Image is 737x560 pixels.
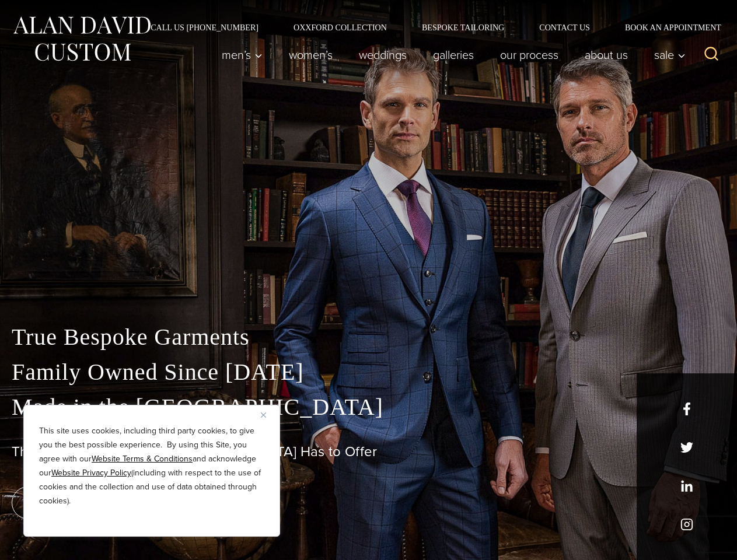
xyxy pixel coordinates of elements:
a: Our Process [487,43,572,66]
nav: Primary Navigation [209,43,692,66]
a: weddings [346,43,420,66]
a: Bespoke Tailoring [404,23,522,32]
a: About Us [572,43,641,66]
nav: Secondary Navigation [133,23,725,32]
p: True Bespoke Garments Family Owned Since [DATE] Made in the [GEOGRAPHIC_DATA] [12,320,725,425]
a: Contact Us [522,23,607,32]
button: View Search Form [697,41,725,69]
a: book an appointment [12,487,175,519]
a: Book an Appointment [607,23,725,32]
a: Website Terms & Conditions [92,453,193,465]
button: Close [261,408,275,422]
img: Alan David Custom [12,13,152,65]
a: Call Us [PHONE_NUMBER] [133,23,276,32]
span: Sale [654,49,686,61]
span: Men’s [222,49,263,61]
a: Oxxford Collection [276,23,404,32]
h1: The Best Custom Suits [GEOGRAPHIC_DATA] Has to Offer [12,443,725,460]
a: Women’s [276,43,346,66]
a: Galleries [420,43,487,66]
a: Website Privacy Policy [51,467,131,479]
p: This site uses cookies, including third party cookies, to give you the best possible experience. ... [39,424,264,508]
img: Close [261,412,266,418]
